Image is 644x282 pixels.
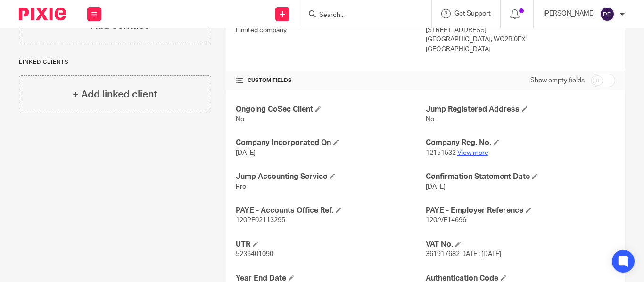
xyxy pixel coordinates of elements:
[530,76,585,85] label: Show empty fields
[236,105,425,114] h4: Ongoing CoSec Client
[236,217,285,224] span: 120PE02113295
[426,251,501,258] span: 361917682 DATE : [DATE]
[236,184,246,190] span: Pro
[236,25,425,35] p: Limited company
[426,206,615,216] h4: PAYE - Employer Reference
[454,10,491,17] span: Get Support
[426,172,615,182] h4: Confirmation Statement Date
[426,25,615,35] p: [STREET_ADDRESS]
[236,251,273,258] span: 5236401090
[236,116,244,122] span: No
[426,184,446,190] span: [DATE]
[600,7,615,22] img: svg%3E
[426,35,615,44] p: [GEOGRAPHIC_DATA], WC2R 0EX
[236,77,425,84] h4: CUSTOM FIELDS
[426,138,615,148] h4: Company Reg. No.
[236,150,256,156] span: [DATE]
[426,217,466,224] span: 120/VE14696
[318,11,403,20] input: Search
[426,240,615,250] h4: VAT No.
[73,87,157,102] h4: + Add linked client
[19,58,211,66] p: Linked clients
[543,9,595,18] p: [PERSON_NAME]
[426,116,434,122] span: No
[426,105,615,114] h4: Jump Registered Address
[426,150,456,156] span: 12151532
[457,150,488,156] a: View more
[236,206,425,216] h4: PAYE - Accounts Office Ref.
[236,138,425,148] h4: Company Incorporated On
[236,240,425,250] h4: UTR
[236,172,425,182] h4: Jump Accounting Service
[19,8,66,20] img: Pixie
[426,45,615,54] p: [GEOGRAPHIC_DATA]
